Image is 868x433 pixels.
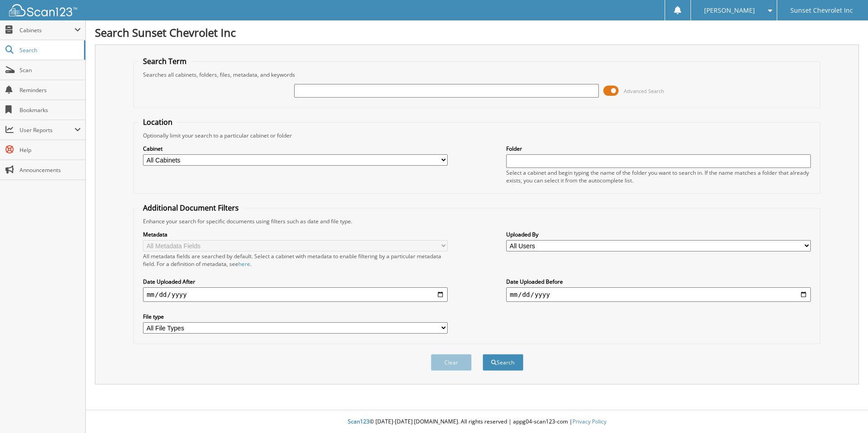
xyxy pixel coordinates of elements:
span: Announcements [20,166,81,174]
span: Reminders [20,86,81,94]
div: Enhance your search for specific documents using filters such as date and file type. [138,217,815,225]
label: File type [143,313,448,320]
label: Uploaded By [506,231,811,238]
span: Cabinets [20,26,74,34]
div: Optionally limit your search to a particular cabinet or folder [138,132,815,139]
label: Metadata [143,231,448,238]
div: © [DATE]-[DATE] [DOMAIN_NAME]. All rights reserved | appg04-scan123-com | [86,411,868,433]
button: Clear [431,354,472,371]
label: Cabinet [143,145,448,153]
div: Searches all cabinets, folders, files, metadata, and keywords [138,71,815,79]
span: Advanced Search [624,88,664,94]
span: Bookmarks [20,106,81,114]
label: Date Uploaded After [143,278,448,285]
span: Scan [20,66,81,74]
button: Search [483,354,523,371]
h1: Search Sunset Chevrolet Inc [95,25,859,40]
div: All metadata fields are searched by default. Select a cabinet with metadata to enable filtering b... [143,252,448,268]
input: end [506,287,811,302]
img: scan123-logo-white.svg [9,4,77,16]
span: User Reports [20,126,74,134]
legend: Search Term [138,56,191,66]
span: Scan123 [348,418,370,425]
input: start [143,287,448,302]
a: here [238,260,250,268]
div: Select a cabinet and begin typing the name of the folder you want to search in. If the name match... [506,169,811,184]
legend: Additional Document Filters [138,203,243,213]
label: Folder [506,145,811,153]
span: [PERSON_NAME] [704,8,755,13]
legend: Location [138,117,177,127]
span: Sunset Chevrolet Inc [790,8,853,13]
label: Date Uploaded Before [506,278,811,285]
span: Help [20,146,81,154]
span: Search [20,46,79,54]
a: Privacy Policy [572,418,607,425]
